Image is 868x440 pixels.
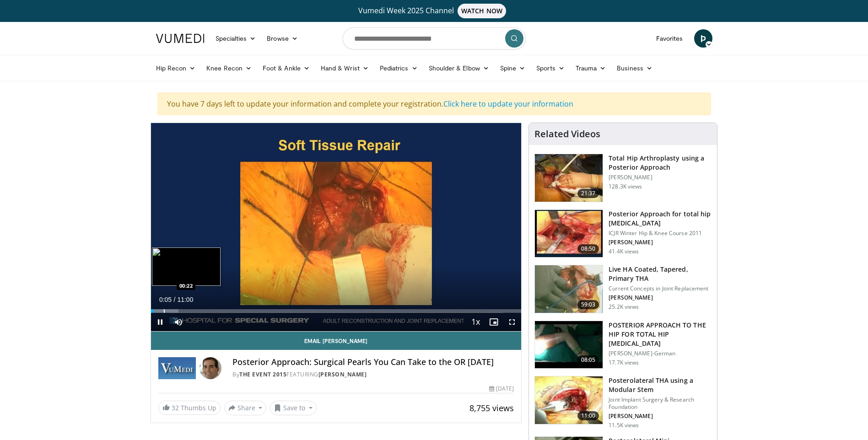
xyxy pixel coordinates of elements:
a: 59:03 Live HA Coated, Tapered, Primary THA Current Concepts in Joint Replacement [PERSON_NAME] 25... [534,265,712,313]
span: 08:50 [577,244,599,253]
h4: Related Videos [534,129,600,140]
img: 9461fd09-df6a-4b33-8591-55e97f075fcc.150x105_q85_crop-smart_upscale.jpg [535,376,603,424]
p: [PERSON_NAME] [609,413,712,420]
a: [PERSON_NAME] [318,370,367,378]
img: 319044_0000_1.png.150x105_q85_crop-smart_upscale.jpg [535,321,603,369]
img: image.jpeg [152,247,221,286]
a: Specialties [210,29,262,48]
a: The Event 2015 [239,370,286,378]
p: Joint Implant Surgery & Research Foundation [609,396,712,411]
span: 21:37 [577,189,599,198]
span: 8,755 views [469,402,514,413]
a: Knee Recon [201,59,257,77]
p: [PERSON_NAME] [609,174,712,181]
img: 297873_0003_1.png.150x105_q85_crop-smart_upscale.jpg [535,210,603,258]
p: Current Concepts in Joint Replacement [609,285,712,292]
button: Pause [151,313,169,331]
p: 11.5K views [609,422,639,429]
img: 286987_0000_1.png.150x105_q85_crop-smart_upscale.jpg [535,154,603,202]
p: 41.4K views [609,248,639,255]
span: 32 [172,403,179,412]
span: 11:00 [177,296,193,303]
button: Enable picture-in-picture mode [485,313,503,331]
a: Spine [495,59,531,77]
div: By FEATURING [232,370,514,379]
a: 21:37 Total Hip Arthroplasty using a Posterior Approach [PERSON_NAME] 128.3K views [534,154,712,202]
p: 17.7K views [609,359,639,366]
span: 11:00 [577,411,599,420]
img: rana_3.png.150x105_q85_crop-smart_upscale.jpg [535,265,603,313]
span: / [174,296,176,303]
video-js: Video Player [151,123,522,332]
a: Browse [261,29,303,48]
a: Favorites [651,29,689,48]
h4: Posterior Approach: Surgical Pearls You Can Take to the OR [DATE] [232,357,514,367]
a: Business [611,59,658,77]
a: Sports [531,59,570,77]
div: You have 7 days left to update your information and complete your registration. [157,92,711,115]
img: VuMedi Logo [156,34,205,43]
a: Shoulder & Elbow [423,59,495,77]
a: Email [PERSON_NAME] [151,332,522,350]
p: 128.3K views [609,183,642,190]
button: Mute [169,313,188,331]
div: [DATE] [489,385,514,393]
p: [PERSON_NAME]-German [609,350,712,357]
a: Foot & Ankle [257,59,315,77]
span: 0:05 [159,296,172,303]
a: Hand & Wrist [315,59,374,77]
p: [PERSON_NAME] [609,294,712,301]
input: Search topics, interventions [343,27,526,49]
img: The Event 2015 [158,357,196,379]
span: WATCH NOW [458,4,506,18]
button: Share [224,401,267,415]
button: Fullscreen [503,313,521,331]
button: Save to [270,401,317,415]
h3: Live HA Coated, Tapered, Primary THA [609,265,712,283]
h3: Total Hip Arthroplasty using a Posterior Approach [609,154,712,172]
h3: Posterior Approach for total hip [MEDICAL_DATA] [609,209,712,228]
a: 11:00 Posterolateral THA using a Modular Stem Joint Implant Surgery & Research Foundation [PERSON... [534,376,712,429]
p: ICJR Winter Hip & Knee Course 2011 [609,230,712,237]
a: 32 Thumbs Up [158,401,221,415]
a: Vumedi Week 2025 ChannelWATCH NOW [157,4,711,18]
a: Hip Recon [151,59,201,77]
a: 08:05 POSTERIOR APPROACH TO THE HIP FOR TOTAL HIP [MEDICAL_DATA] [PERSON_NAME]-German 17.7K views [534,321,712,369]
span: 08:05 [577,355,599,365]
img: Avatar [199,357,221,379]
h3: Posterolateral THA using a Modular Stem [609,376,712,394]
p: 25.2K views [609,303,639,311]
p: [PERSON_NAME] [609,239,712,246]
h3: POSTERIOR APPROACH TO THE HIP FOR TOTAL HIP [MEDICAL_DATA] [609,321,712,348]
a: 08:50 Posterior Approach for total hip [MEDICAL_DATA] ICJR Winter Hip & Knee Course 2011 [PERSON_... [534,209,712,258]
div: Progress Bar [151,309,522,313]
a: Þ [694,29,712,48]
a: Trauma [570,59,612,77]
button: Playback Rate [466,313,485,331]
a: Pediatrics [374,59,423,77]
a: Click here to update your information [443,99,573,109]
span: 59:03 [577,300,599,309]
